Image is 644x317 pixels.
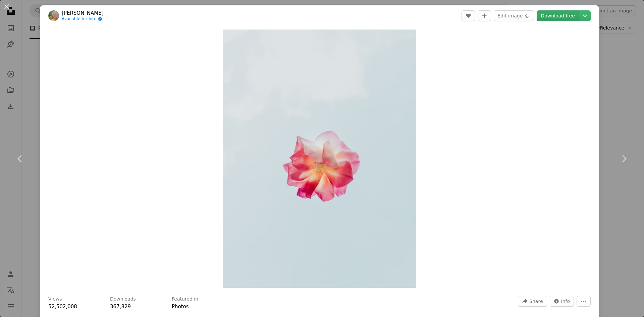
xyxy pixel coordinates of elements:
img: red and white petaled flower close-up photography [223,30,416,288]
a: Next [604,126,644,191]
a: [PERSON_NAME] [62,10,104,16]
a: Photos [172,304,189,310]
h3: Views [48,296,62,303]
h3: Downloads [110,296,136,303]
button: Like [462,10,475,21]
button: Share this image [518,296,547,307]
h3: Featured in [172,296,198,303]
span: 367,829 [110,304,131,310]
a: Download free [537,10,579,21]
button: Zoom in on this image [223,30,416,288]
button: Edit image [494,10,534,21]
button: Stats about this image [550,296,574,307]
span: 52,502,008 [48,304,77,310]
a: Available for hire [62,16,104,22]
span: Share [529,296,543,306]
button: Choose download size [579,10,591,21]
img: Go to Evie S.'s profile [48,10,59,21]
button: More Actions [577,296,591,307]
span: Info [561,296,570,306]
button: Add to Collection [478,10,491,21]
